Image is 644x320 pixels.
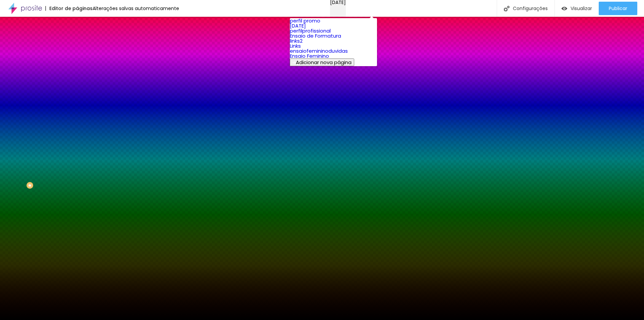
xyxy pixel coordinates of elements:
[290,47,348,54] a: ensaiofemininoduvidas
[290,58,354,66] button: Adicionar nova página
[555,2,599,15] button: Visualizar
[45,6,93,11] div: Editor de páginas
[571,6,592,11] span: Visualizar
[290,17,320,24] a: perfil promo
[93,6,179,11] div: Alterações salvas automaticamente
[599,2,637,15] button: Publicar
[290,22,306,29] a: [DATE]
[561,6,567,11] img: view-1.svg
[504,6,509,11] img: Icone
[609,6,627,11] span: Publicar
[296,59,352,66] span: Adicionar nova página
[290,52,329,59] a: Ensaio Feminino
[290,32,341,39] a: Ensaio de Formatura
[290,27,331,34] a: perfilprofissional
[290,42,301,49] a: Links
[290,37,303,44] a: links2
